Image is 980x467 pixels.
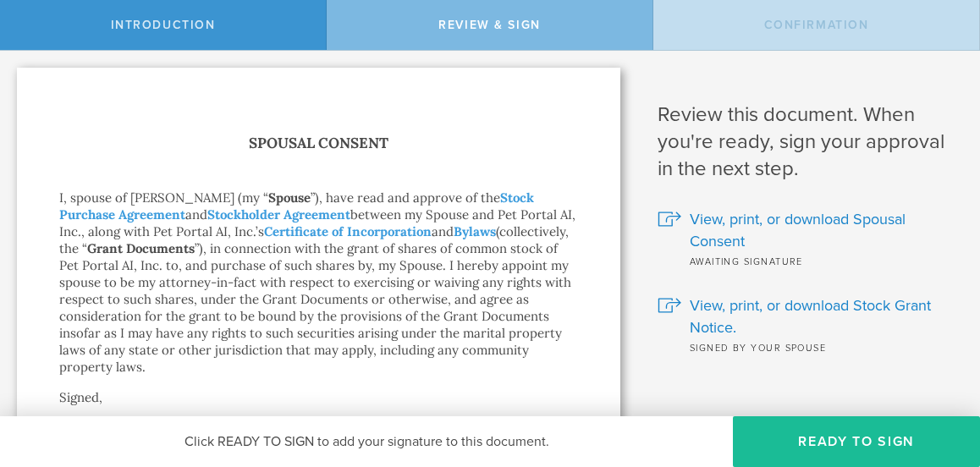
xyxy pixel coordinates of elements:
span: View, print, or download Stock Grant Notice. [690,294,955,338]
span: Confirmation [764,18,869,32]
span: Introduction [111,18,216,32]
div: Awaiting signature [658,252,955,269]
span: Click READY TO SIGN to add your signature to this document. [184,433,549,450]
a: Bylaws [454,223,496,239]
strong: Spouse [268,190,311,206]
div: Signed by your spouse [658,338,955,355]
a: Stock Purchase Agreement [59,190,534,223]
button: Ready to Sign [733,416,980,467]
span: Review & Sign [438,18,541,32]
p: Signed, [59,389,578,440]
a: Certificate of Incorporation [264,223,432,239]
a: Stockholder Agreement [207,206,350,223]
h1: Spousal Consent [59,131,578,156]
strong: Grant Documents [87,240,195,256]
span: View, print, or download Spousal Consent [690,208,955,252]
p: I, spouse of [PERSON_NAME] (my “ ”), have read and approve of the and between my Spouse and Pet P... [59,190,578,376]
h1: Review this document. When you're ready, sign your approval in the next step. [658,102,955,183]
